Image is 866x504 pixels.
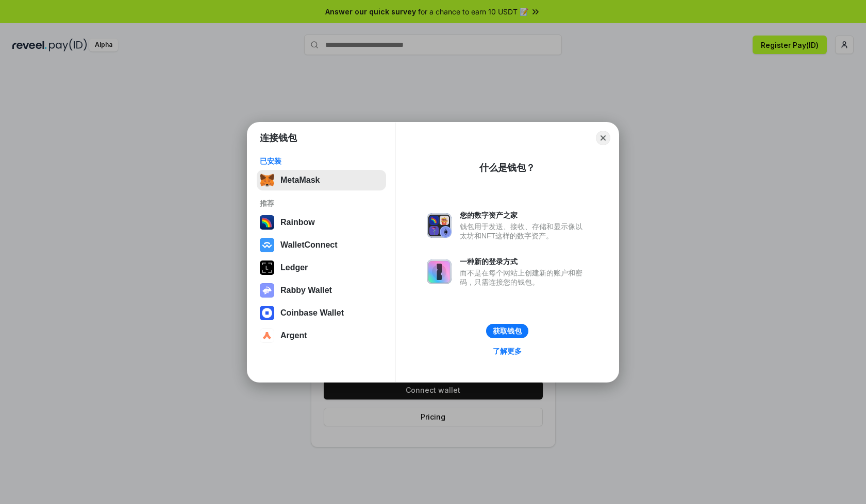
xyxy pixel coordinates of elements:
[260,157,383,166] div: 已安装
[260,173,274,187] img: svg+xml,%3Csvg%20fill%3D%22none%22%20height%3D%2233%22%20viewBox%3D%220%200%2035%2033%22%20width%...
[280,308,344,318] div: Coinbase Wallet
[487,344,528,358] a: 了解更多
[260,306,274,320] img: svg+xml,%3Csvg%20width%3D%2228%22%20height%3D%2228%22%20viewBox%3D%220%200%2028%2028%22%20fill%3D...
[260,328,274,343] img: svg+xml,%3Csvg%20width%3D%2228%22%20height%3D%2228%22%20viewBox%3D%220%200%2028%2028%22%20fill%3D...
[260,215,274,230] img: svg+xml,%3Csvg%20width%3D%22120%22%20height%3D%22120%22%20viewBox%3D%220%200%20120%20120%22%20fil...
[257,212,386,233] button: Rainbow
[260,238,274,252] img: svg+xml,%3Csvg%20width%3D%2228%22%20height%3D%2228%22%20viewBox%3D%220%200%2028%2028%22%20fill%3D...
[427,259,452,284] img: svg+xml,%3Csvg%20xmlns%3D%22http%3A%2F%2Fwww.w3.org%2F2000%2Fsvg%22%20fill%3D%22none%22%20viewBox...
[257,257,386,278] button: Ledger
[479,162,535,174] div: 什么是钱包？
[260,132,297,144] h1: 连接钱包
[257,235,386,255] button: WalletConnect
[460,211,588,220] div: 您的数字资产之家
[486,324,528,338] button: 获取钱包
[257,303,386,323] button: Coinbase Wallet
[260,199,383,208] div: 推荐
[493,326,522,336] div: 获取钱包
[280,286,332,295] div: Rabby Wallet
[460,257,588,266] div: 一种新的登录方式
[257,280,386,301] button: Rabby Wallet
[493,346,522,356] div: 了解更多
[260,260,274,275] img: svg+xml,%3Csvg%20xmlns%3D%22http%3A%2F%2Fwww.w3.org%2F2000%2Fsvg%22%20width%3D%2228%22%20height%3...
[460,222,588,240] div: 钱包用于发送、接收、存储和显示像以太坊和NFT这样的数字资产。
[280,263,308,272] div: Ledger
[257,325,386,346] button: Argent
[257,170,386,190] button: MetaMask
[280,331,307,340] div: Argent
[427,213,452,238] img: svg+xml,%3Csvg%20xmlns%3D%22http%3A%2F%2Fwww.w3.org%2F2000%2Fsvg%22%20fill%3D%22none%22%20viewBox...
[280,176,320,185] div: MetaMask
[260,283,274,298] img: svg+xml,%3Csvg%20xmlns%3D%22http%3A%2F%2Fwww.w3.org%2F2000%2Fsvg%22%20fill%3D%22none%22%20viewBox...
[280,240,338,250] div: WalletConnect
[280,218,315,227] div: Rainbow
[460,268,588,287] div: 而不是在每个网站上创建新的账户和密码，只需连接您的钱包。
[596,131,610,145] button: Close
